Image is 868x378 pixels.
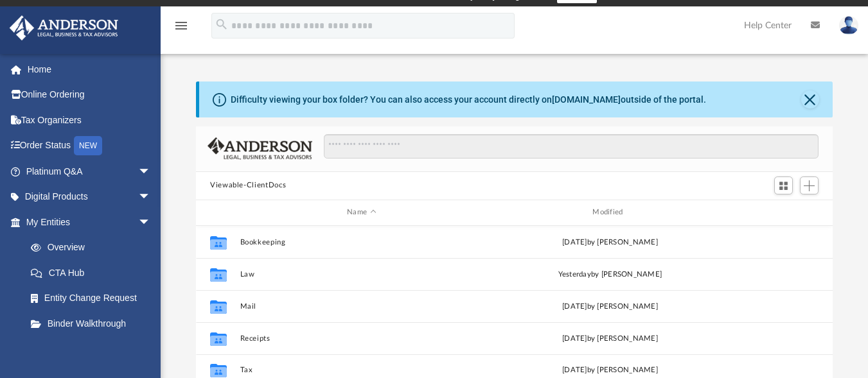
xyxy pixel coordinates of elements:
img: User Pic [839,16,858,35]
a: Tax Organizers [9,107,170,133]
button: Close [801,90,819,108]
img: Anderson Advisors Platinum Portal [6,15,122,40]
a: Overview [18,235,170,261]
span: arrow_drop_down [138,159,164,185]
button: Receipts [240,334,483,342]
a: CTA Hub [18,260,170,286]
button: Viewable-ClientDocs [210,180,286,191]
a: Entity Change Request [18,286,170,311]
a: Platinum Q&Aarrow_drop_down [9,159,170,184]
span: arrow_drop_down [138,209,164,236]
a: Digital Productsarrow_drop_down [9,184,170,210]
a: Binder Walkthrough [18,311,170,336]
a: My Entitiesarrow_drop_down [9,209,170,235]
a: Home [9,56,170,82]
div: [DATE] by [PERSON_NAME] [488,300,731,312]
input: Search files and folders [324,134,819,159]
span: yesterday [558,270,591,277]
div: Difficulty viewing your box folder? You can also access your account directly on outside of the p... [231,93,706,107]
div: [DATE] by [PERSON_NAME] [488,365,731,376]
div: by [PERSON_NAME] [488,268,731,280]
button: Tax [240,366,483,374]
span: arrow_drop_down [138,184,164,210]
button: Switch to Grid View [774,176,793,194]
a: Order StatusNEW [9,133,170,159]
div: id [737,207,827,218]
a: [DOMAIN_NAME] [552,94,621,105]
button: Mail [240,302,483,310]
button: Add [800,176,819,194]
a: Online Ordering [9,82,170,108]
div: Modified [488,207,732,218]
div: Name [240,207,483,218]
i: menu [173,18,189,33]
a: menu [173,24,189,33]
i: search [215,17,229,31]
div: [DATE] by [PERSON_NAME] [488,332,731,344]
div: NEW [74,136,102,155]
div: [DATE] by [PERSON_NAME] [488,236,731,248]
button: Law [240,270,483,278]
div: id [202,207,234,218]
button: Bookkeeping [240,237,483,246]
